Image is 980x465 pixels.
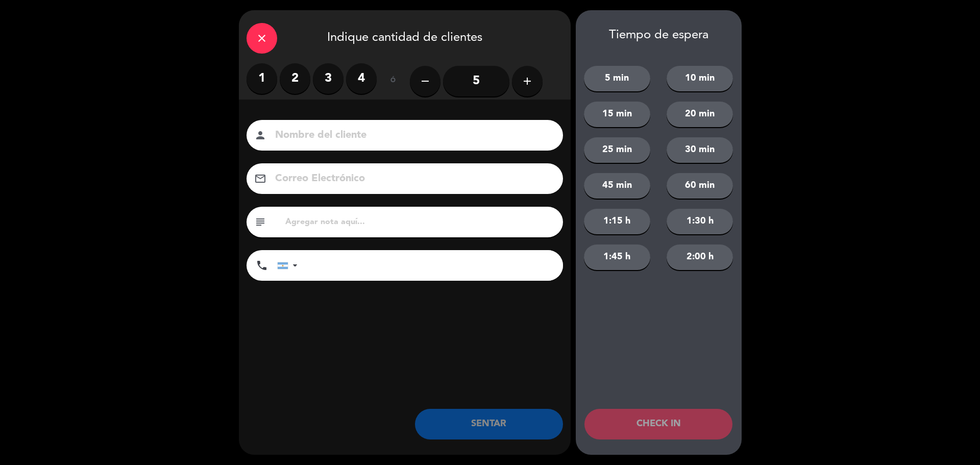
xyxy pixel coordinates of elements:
button: 45 min [584,173,650,199]
label: 2 [280,63,310,94]
button: 25 min [584,137,650,163]
label: 3 [313,63,344,94]
i: phone [256,259,268,272]
button: 1:30 h [667,209,733,234]
button: 15 min [584,102,650,127]
i: close [256,32,268,44]
button: add [512,66,543,96]
button: 1:45 h [584,244,650,270]
i: email [254,173,266,185]
div: Indique cantidad de clientes [239,10,571,63]
button: 60 min [667,173,733,199]
button: 20 min [667,102,733,127]
button: SENTAR [415,409,563,439]
button: 10 min [667,66,733,91]
label: 4 [346,63,377,94]
div: ó [377,63,410,99]
div: Argentina: +54 [278,251,301,280]
i: remove [419,75,431,87]
div: Tiempo de espera [576,28,742,43]
button: 2:00 h [667,244,733,270]
button: CHECK IN [584,409,732,439]
button: 5 min [584,66,650,91]
button: 30 min [667,137,733,163]
input: Agregar nota aquí... [284,215,555,229]
label: 1 [247,63,277,94]
input: Correo Electrónico [274,170,550,188]
i: person [254,129,266,141]
input: Nombre del cliente [274,127,550,144]
i: subject [254,216,266,228]
button: remove [410,66,440,96]
i: add [521,75,533,87]
button: 1:15 h [584,209,650,234]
